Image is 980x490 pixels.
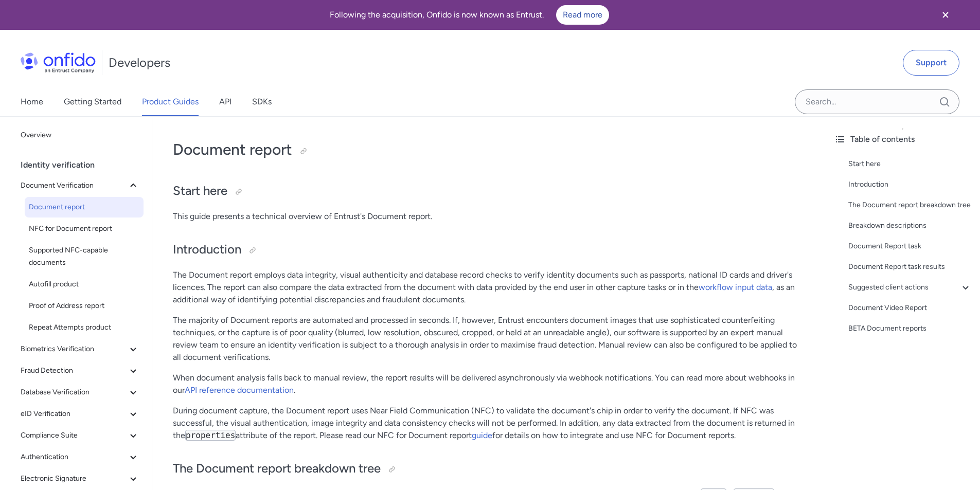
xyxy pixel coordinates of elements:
a: SDKs [252,87,272,116]
svg: Close banner [939,9,952,21]
span: Biometrics Verification [21,343,127,355]
span: Repeat Attempts product [29,321,139,334]
p: The Document report employs data integrity, visual authenticity and database record checks to ver... [173,269,805,306]
button: Authentication [16,447,144,467]
button: Document Verification [16,175,144,196]
h2: Introduction [173,241,805,259]
a: NFC for Document report [25,219,144,239]
a: Introduction [848,178,972,191]
h2: Start here [173,183,805,200]
a: API [219,87,231,116]
span: NFC for Document report [29,223,139,235]
img: Onfido Logo [21,52,96,73]
a: Overview [16,125,144,146]
div: Following the acquisition, Onfido is now known as Entrust. [12,5,926,25]
button: Fraud Detection [16,360,144,381]
span: eID Verification [21,408,127,420]
code: properties [185,430,236,441]
a: API reference documentation [185,385,294,395]
span: Fraud Detection [21,365,127,377]
p: The majority of Document reports are automated and processed in seconds. If, however, Entrust enc... [173,314,805,364]
a: Start here [848,158,972,170]
a: Repeat Attempts product [25,317,144,338]
h2: The Document report breakdown tree [173,460,805,478]
span: Electronic Signature [21,473,127,485]
a: The Document report breakdown tree [848,199,972,211]
span: Document Verification [21,179,127,192]
button: Compliance Suite [16,425,144,446]
div: Identity verification [21,155,148,175]
a: Document Report task [848,240,972,252]
span: Supported NFC-capable documents [29,244,139,269]
a: Document Video Report [848,302,972,314]
a: Getting Started [64,87,121,116]
a: Support [903,50,959,76]
a: guide [472,430,492,440]
button: eID Verification [16,404,144,424]
a: Home [21,87,43,116]
h1: Developers [109,55,170,71]
button: Close banner [926,2,965,28]
a: Product Guides [142,87,199,116]
input: Onfido search input field [795,89,959,114]
button: Biometrics Verification [16,339,144,359]
a: Autofill product [25,274,144,295]
a: workflow input data [699,282,772,292]
span: Proof of Address report [29,300,139,312]
a: Document report [25,197,144,217]
span: Compliance Suite [21,429,127,442]
h1: Document report [173,139,805,160]
p: When document analysis falls back to manual review, the report results will be delivered asynchro... [173,372,805,396]
div: Table of contents [834,133,972,146]
button: Electronic Signature [16,468,144,489]
a: Breakdown descriptions [848,220,972,232]
a: Read more [556,5,609,25]
span: Autofill product [29,278,139,291]
a: BETA Document reports [848,322,972,335]
span: Database Verification [21,386,127,398]
a: Supported NFC-capable documents [25,240,144,273]
p: During document capture, the Document report uses Near Field Communication (NFC) to validate the ... [173,405,805,442]
span: Document report [29,201,139,213]
span: Authentication [21,451,127,463]
button: Database Verification [16,382,144,403]
span: Overview [21,129,139,141]
a: Suggested client actions [848,281,972,294]
a: Document Report task results [848,261,972,273]
p: This guide presents a technical overview of Entrust's Document report. [173,210,805,223]
a: Proof of Address report [25,296,144,316]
